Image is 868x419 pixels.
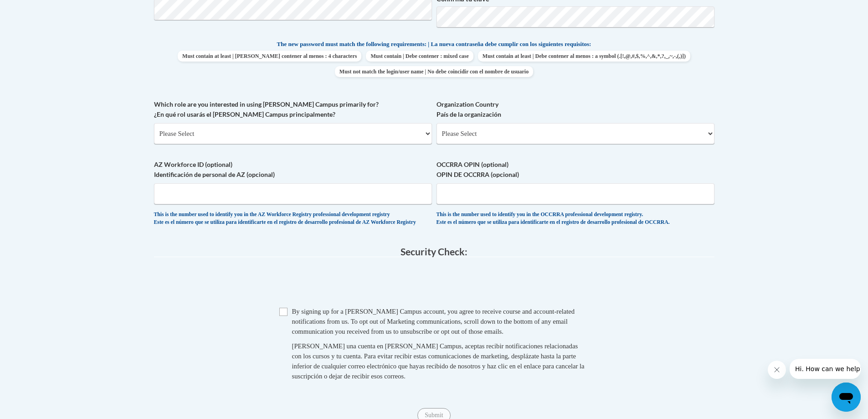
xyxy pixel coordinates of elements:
span: Must contain at least | [PERSON_NAME] contener al menos : 4 characters [178,51,361,62]
span: Must contain | Debe contener : mixed case [366,51,473,62]
iframe: Message from company [790,359,861,379]
iframe: Close message [768,361,786,379]
iframe: reCAPTCHA [365,266,503,302]
label: OCCRRA OPIN (optional) OPIN DE OCCRRA (opcional) [437,160,714,180]
label: Organization Country País de la organización [437,99,714,119]
span: By signing up for a [PERSON_NAME] Campus account, you agree to receive course and account-related... [292,308,575,335]
label: AZ Workforce ID (optional) Identificación de personal de AZ (opcional) [154,160,432,180]
span: Must not match the login/user name | No debe coincidir con el nombre de usuario [335,66,533,77]
span: Security Check: [401,246,467,257]
iframe: Button to launch messaging window [832,383,861,412]
div: This is the number used to identify you in the OCCRRA professional development registry. Este es ... [437,211,714,226]
label: Which role are you interested in using [PERSON_NAME] Campus primarily for? ¿En qué rol usarás el ... [154,99,432,119]
span: [PERSON_NAME] una cuenta en [PERSON_NAME] Campus, aceptas recibir notificaciones relacionadas con... [292,342,585,380]
div: This is the number used to identify you in the AZ Workforce Registry professional development reg... [154,211,432,226]
span: Must contain at least | Debe contener al menos : a symbol (.[!,@,#,$,%,^,&,*,?,_,~,-,(,)]) [478,51,690,62]
span: The new password must match the following requirements: | La nueva contraseña debe cumplir con lo... [277,40,591,48]
span: Hi. How can we help? [5,6,74,14]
